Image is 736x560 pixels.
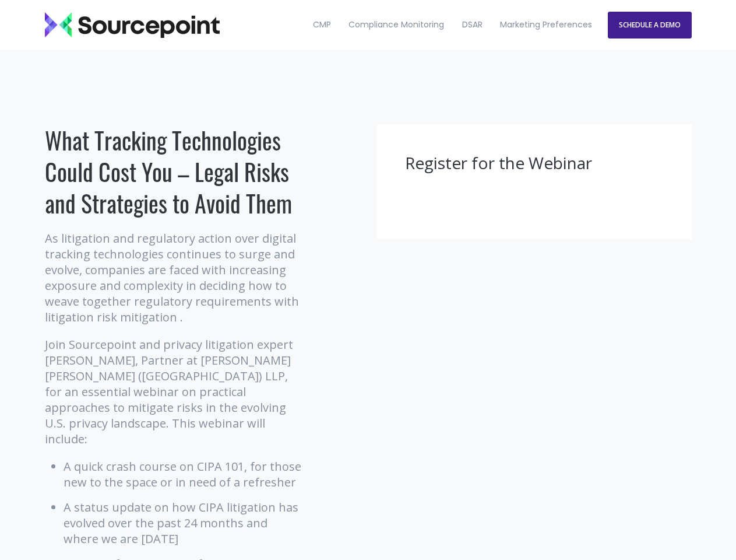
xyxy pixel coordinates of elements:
[45,12,220,38] img: Sourcepoint_logo_black_transparent (2)-2
[45,230,304,325] p: As litigation and regulatory action over digital tracking technologies continues to surge and evo...
[45,124,304,219] h1: What Tracking Technologies Could Cost You – Legal Risks and Strategies to Avoid Them
[64,499,304,547] li: A status update on how CIPA litigation has evolved over the past 24 months and where we are [DATE]
[608,12,692,38] a: SCHEDULE A DEMO
[45,337,304,447] p: Join Sourcepoint and privacy litigation expert [PERSON_NAME], Partner at [PERSON_NAME] [PERSON_NA...
[405,152,664,174] h3: Register for the Webinar
[64,459,304,490] li: A quick crash course on CIPA 101, for those new to the space or in need of a refresher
